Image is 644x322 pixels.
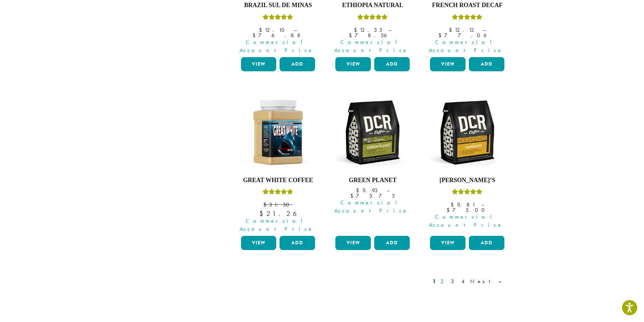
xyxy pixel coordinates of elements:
[447,206,452,214] span: $
[460,277,467,286] a: 4
[263,201,292,208] bdi: 31.50
[239,177,317,184] h4: Great White Coffee
[239,2,317,9] h4: Brazil Sul De Minas
[451,201,456,208] span: $
[469,236,504,250] button: Add
[354,26,360,33] span: $
[331,199,411,215] span: Commercial Account Price
[263,13,293,23] div: Rated 5.00 out of 5
[335,57,371,71] a: View
[374,57,410,71] button: Add
[239,94,317,233] a: Great White CoffeeRated 5.00 out of 5 $31.50 Commercial Account Price
[451,201,475,208] bdi: 11.81
[431,277,437,286] a: 1
[428,94,506,233] a: [PERSON_NAME]’sRated 5.00 out of 5 Commercial Account Price
[447,206,488,214] bdi: 75.00
[426,213,506,229] span: Commercial Account Price
[450,277,458,286] a: 3
[263,188,293,198] div: Rated 5.00 out of 5
[469,277,508,286] a: Next »
[263,201,269,208] span: $
[356,187,362,194] span: $
[430,57,466,71] a: View
[426,38,506,54] span: Commercial Account Price
[334,177,411,184] h4: Green Planet
[438,32,496,39] bdi: 77.06
[469,57,504,71] button: Add
[438,32,444,39] span: $
[280,236,315,250] button: Add
[428,94,506,171] img: DCR-12oz-Hannahs-Stock-scaled.png
[241,236,277,250] a: View
[428,177,506,184] h4: [PERSON_NAME]’s
[349,32,355,39] span: $
[349,32,397,39] bdi: 78.56
[334,94,411,233] a: Green Planet Commercial Account Price
[237,217,317,233] span: Commercial Account Price
[439,277,448,286] a: 2
[241,57,277,71] a: View
[483,26,486,33] span: –
[334,2,411,9] h4: Ethiopia Natural
[237,38,317,54] span: Commercial Account Price
[253,32,304,39] bdi: 76.88
[389,26,391,33] span: –
[449,26,477,33] bdi: 12.12
[354,26,382,33] bdi: 12.35
[452,188,482,198] div: Rated 5.00 out of 5
[449,26,455,33] span: $
[387,187,389,194] span: –
[239,94,317,171] img: Great_White_Ground_Espresso_2.png
[259,26,265,33] span: $
[356,187,380,194] bdi: 11.93
[280,57,315,71] button: Add
[334,94,411,171] img: DCR-12oz-FTO-Green-Planet-Stock-scaled.png
[259,209,266,218] span: $
[331,38,411,54] span: Commercial Account Price
[350,192,356,199] span: $
[452,13,482,23] div: Rated 5.00 out of 5
[428,2,506,9] h4: French Roast Decaf
[430,236,466,250] a: View
[259,209,297,218] bdi: 21.26
[374,236,410,250] button: Add
[350,192,395,199] bdi: 75.75
[294,26,297,33] span: –
[335,236,371,250] a: View
[357,13,388,23] div: Rated 5.00 out of 5
[481,201,484,208] span: –
[259,26,288,33] bdi: 12.10
[253,32,258,39] span: $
